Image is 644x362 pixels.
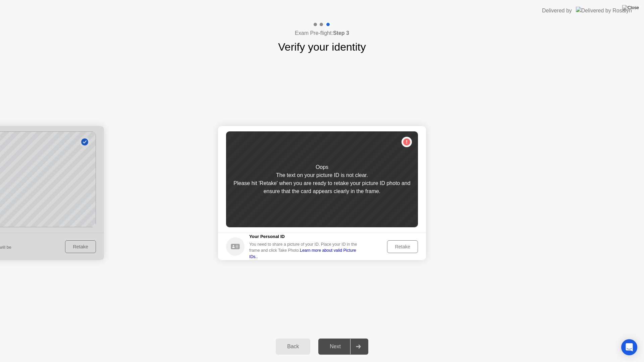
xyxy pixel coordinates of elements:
b: Step 3 [333,30,349,36]
button: Retake [387,240,418,253]
h5: Your Personal ID [249,233,362,240]
div: Next [320,344,350,350]
div: Delivered by [542,7,572,15]
div: Please hit 'Retake' when you are ready to retake your picture ID photo and ensure that the card a... [226,179,418,195]
div: Open Intercom Messenger [621,339,637,355]
img: Close [622,5,639,10]
button: Back [276,339,310,355]
div: The text on your picture ID is not clear. [276,171,368,179]
img: Delivered by Rosalyn [576,7,632,14]
h1: Verify your identity [278,39,366,55]
h4: Exam Pre-flight: [295,29,349,37]
div: Retake [389,244,416,249]
div: Back [278,344,308,350]
a: Learn more about valid Picture IDs.. [249,248,356,259]
div: You need to share a picture of your ID. Place your ID in the frame and click Take Photo. [249,241,362,260]
div: Oops [316,163,328,171]
button: Next [318,339,368,355]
